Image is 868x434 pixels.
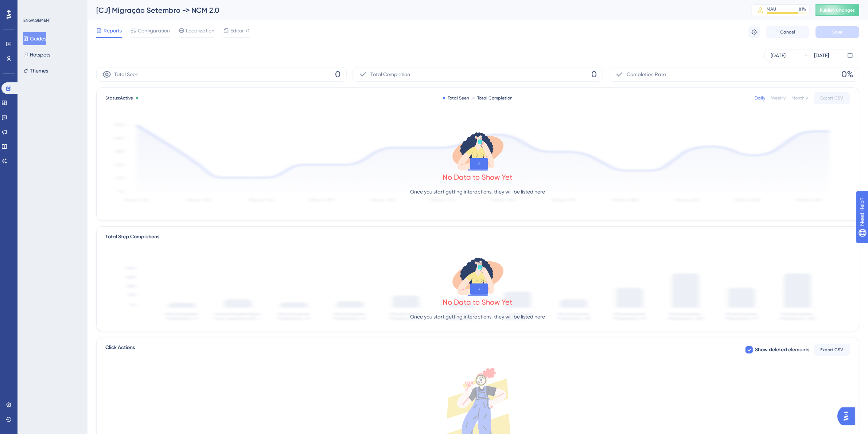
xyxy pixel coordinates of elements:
span: 0 [335,69,340,80]
div: [CJ] Migração Setembro -> NCM 2.0 [96,5,733,15]
div: Total Seen [443,95,470,101]
span: Total Completion [370,70,410,79]
span: 0 [591,69,597,80]
span: Localization [186,26,214,35]
span: Show deleted elements [755,345,809,354]
div: MAU [767,6,776,12]
p: Once you start getting interactions, they will be listed here [410,312,545,321]
div: Total Completion [472,95,513,101]
div: ENGAGEMENT [23,17,51,23]
div: Weekly [771,95,786,101]
span: Status: [105,95,133,101]
button: Cancel [766,26,810,38]
span: Publish Changes [820,7,855,13]
span: Save [832,29,842,35]
span: Click Actions [105,343,135,356]
div: [DATE] [814,51,829,60]
button: Export CSV [814,344,850,356]
span: Export CSV [821,347,844,353]
button: Themes [23,64,48,77]
button: Hotspots [23,48,50,61]
p: Once you start getting interactions, they will be listed here [410,187,545,196]
iframe: UserGuiding AI Assistant Launcher [837,405,859,427]
button: Guides [23,32,46,45]
span: Configuration [138,26,170,35]
div: Daily [755,95,765,101]
div: 81 % [799,6,806,12]
div: No Data to Show Yet [443,172,513,182]
span: Reports [104,26,122,35]
span: Cancel [781,29,795,35]
span: Active [120,95,133,101]
span: Need Help? [17,2,46,11]
div: No Data to Show Yet [443,297,513,307]
div: Monthly [791,95,808,101]
span: Completion Rate [627,70,666,79]
div: [DATE] [771,51,786,60]
span: Total Seen [114,70,139,79]
span: Export CSV [821,95,844,101]
button: Publish Changes [816,4,859,16]
button: Save [816,26,859,38]
div: Total Step Completions [105,232,159,241]
span: Editor [230,26,244,35]
span: 0% [841,69,853,80]
button: Export CSV [814,92,850,104]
